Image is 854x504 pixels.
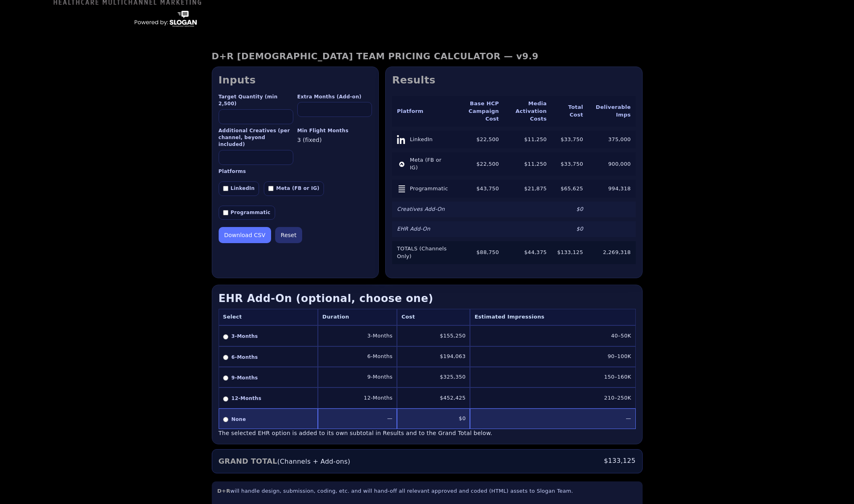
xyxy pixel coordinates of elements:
[219,206,275,220] label: Programmatic
[223,210,228,215] input: Programmatic
[219,73,372,87] h2: Inputs
[223,416,314,423] label: None
[551,131,588,148] td: $33,750
[219,168,372,175] label: Platforms
[392,96,455,127] th: Platform
[212,51,643,62] h1: D+R [DEMOGRAPHIC_DATA] TEAM PRICING CALCULATOR — v9.9
[268,186,274,191] input: Meta (FB or IG)
[604,456,636,467] span: $133,125
[217,488,231,494] strong: D+R
[470,309,635,325] th: Estimated Impressions
[588,96,635,127] th: Deliverable Imps
[588,131,635,148] td: 375,000
[470,346,635,367] td: 90–100K
[470,325,635,346] td: 40–50K
[470,387,635,408] td: 210–250K
[223,186,228,191] input: LinkedIn
[392,73,636,87] h2: Results
[297,136,372,144] div: 3 (fixed)
[219,227,271,243] button: Download CSV
[318,387,397,408] td: 12-Months
[318,408,397,429] td: —
[217,487,637,495] p: will handle design, submission, coding, etc. and will hand-off all relevant approved and coded (H...
[318,309,397,325] th: Duration
[455,96,504,127] th: Base HCP Campaign Cost
[297,127,372,134] label: Min Flight Months
[588,152,635,176] td: 900,000
[504,152,551,176] td: $11,250
[410,185,448,193] span: Programmatic
[551,152,588,176] td: $33,750
[219,127,293,148] label: Additional Creatives (per channel, beyond included)
[504,180,551,198] td: $21,875
[219,429,636,437] div: The selected EHR option is added to its own subtotal in Results and to the Grand Total below.
[588,180,635,198] td: 994,318
[223,396,228,402] input: 12-Months
[392,221,455,237] td: EHR Add-On
[318,346,397,367] td: 6-Months
[397,387,470,408] td: $452,425
[455,241,504,264] td: $88,750
[504,241,551,264] td: $44,375
[223,334,228,339] input: 3-Months
[397,325,470,346] td: $155,250
[588,241,635,264] td: 2,269,318
[455,180,504,198] td: $43,750
[318,325,397,346] td: 3-Months
[223,375,228,381] input: 9-Months
[223,375,314,381] label: 9-Months
[504,131,551,148] td: $11,250
[397,367,470,387] td: $325,350
[392,202,455,217] td: Creatives Add-On
[551,96,588,127] th: Total Cost
[297,94,372,100] label: Extra Months (Add-on)
[219,456,351,467] span: (Channels + Add-ons)
[551,202,588,217] td: $0
[264,181,324,196] label: Meta (FB or IG)
[397,408,470,429] td: $0
[223,355,228,360] input: 6-Months
[219,292,636,306] h3: EHR Add-On (optional, choose one)
[397,346,470,367] td: $194,063
[219,94,293,108] label: Target Quantity (min 2,500)
[551,241,588,264] td: $133,125
[392,241,455,264] td: TOTALS (Channels Only)
[219,309,318,325] th: Select
[455,152,504,176] td: $22,500
[219,181,259,196] label: LinkedIn
[470,408,635,429] td: —
[470,367,635,387] td: 150–160K
[455,131,504,148] td: $22,500
[223,333,314,340] label: 3-Months
[219,457,278,465] strong: GRAND TOTAL
[551,221,588,237] td: $0
[397,309,470,325] th: Cost
[223,395,314,402] label: 12-Months
[223,417,228,422] input: None
[504,96,551,127] th: Media Activation Costs
[318,367,397,387] td: 9-Months
[223,354,314,361] label: 6-Months
[551,180,588,198] td: $65,625
[410,136,433,144] span: LinkedIn
[275,227,302,243] button: Reset
[410,156,451,172] span: Meta (FB or IG)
